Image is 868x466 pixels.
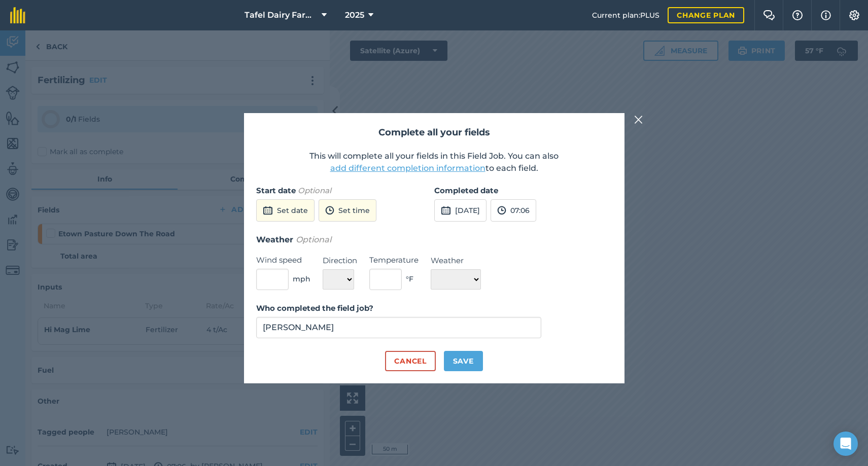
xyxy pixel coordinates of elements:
[406,273,413,284] span: ° F
[441,204,451,217] img: svg+xml;base64,PD94bWwgdmVyc2lvbj0iMS4wIiBlbmNvZGluZz0idXRmLTgiPz4KPCEtLSBHZW5lcmF0b3I6IEFkb2JlIE...
[431,255,481,267] label: Weather
[434,186,498,195] strong: Completed date
[763,10,775,20] img: Two speech bubbles overlapping with the left bubble in the forefront
[263,204,273,217] img: svg+xml;base64,PD94bWwgdmVyc2lvbj0iMS4wIiBlbmNvZGluZz0idXRmLTgiPz4KPCEtLSBHZW5lcmF0b3I6IEFkb2JlIE...
[256,125,612,140] h2: Complete all your fields
[296,235,331,244] em: Optional
[791,10,804,20] img: A question mark icon
[369,254,419,266] label: Temperature
[848,10,860,20] img: A cog icon
[668,7,744,23] a: Change plan
[293,273,310,284] span: mph
[434,199,487,222] button: [DATE]
[256,254,310,266] label: Wind speed
[497,204,506,217] img: svg+xml;base64,PD94bWwgdmVyc2lvbj0iMS4wIiBlbmNvZGluZz0idXRmLTgiPz4KPCEtLSBHZW5lcmF0b3I6IEFkb2JlIE...
[245,9,318,21] span: Tafel Dairy Farm LLC
[491,199,536,222] button: 07:06
[634,114,643,126] img: svg+xml;base64,PHN2ZyB4bWxucz0iaHR0cDovL3d3dy53My5vcmcvMjAwMC9zdmciIHdpZHRoPSIyMiIgaGVpZ2h0PSIzMC...
[323,255,357,267] label: Direction
[256,233,612,246] h3: Weather
[298,186,331,195] em: Optional
[319,199,376,222] button: Set time
[256,186,296,195] strong: Start date
[821,9,831,21] img: svg+xml;base64,PHN2ZyB4bWxucz0iaHR0cDovL3d3dy53My5vcmcvMjAwMC9zdmciIHdpZHRoPSIxNyIgaGVpZ2h0PSIxNy...
[592,10,659,21] span: Current plan : PLUS
[834,432,858,456] div: Open Intercom Messenger
[345,9,364,21] span: 2025
[444,351,483,371] button: Save
[256,199,315,222] button: Set date
[256,303,373,313] strong: Who completed the field job?
[256,150,612,174] p: This will complete all your fields in this Field Job. You can also to each field.
[330,162,485,174] button: add different completion information
[385,351,435,371] button: Cancel
[10,7,25,23] img: fieldmargin Logo
[325,204,334,217] img: svg+xml;base64,PD94bWwgdmVyc2lvbj0iMS4wIiBlbmNvZGluZz0idXRmLTgiPz4KPCEtLSBHZW5lcmF0b3I6IEFkb2JlIE...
